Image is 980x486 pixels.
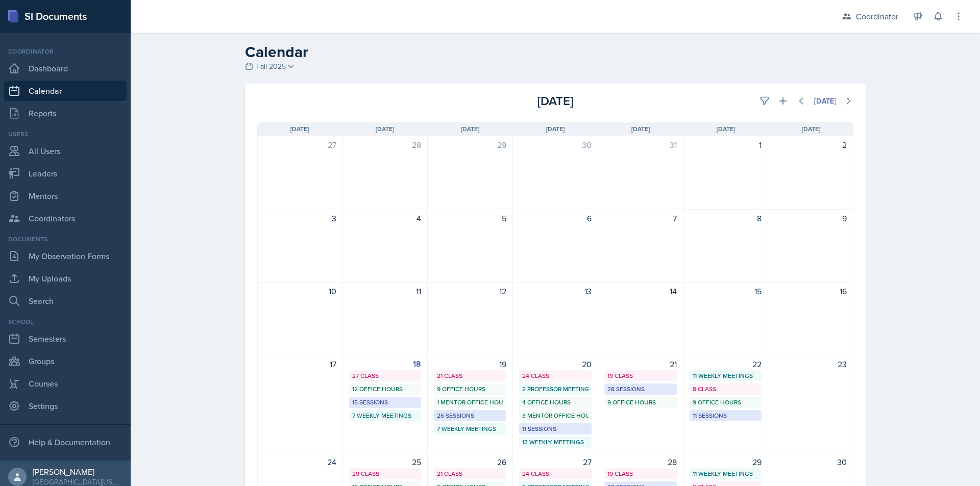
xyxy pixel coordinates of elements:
[4,58,127,79] a: Dashboard
[352,469,419,478] div: 29 Class
[519,358,592,370] div: 20
[456,92,654,110] div: [DATE]
[4,103,127,123] a: Reports
[519,212,592,224] div: 6
[4,130,127,139] div: Users
[690,456,762,468] div: 29
[437,469,503,478] div: 21 Class
[4,432,127,452] div: Help & Documentation
[4,186,127,206] a: Mentors
[604,139,677,151] div: 31
[4,396,127,416] a: Settings
[4,141,127,161] a: All Users
[693,371,759,380] div: 11 Weekly Meetings
[4,291,127,311] a: Search
[434,212,506,224] div: 5
[4,81,127,101] a: Calendar
[774,358,847,370] div: 23
[352,398,419,407] div: 15 Sessions
[519,139,592,151] div: 30
[693,469,759,478] div: 11 Weekly Meetings
[522,371,589,380] div: 24 Class
[802,124,820,134] span: [DATE]
[4,163,127,184] a: Leaders
[4,328,127,349] a: Semesters
[519,285,592,297] div: 13
[264,285,336,297] div: 10
[264,212,336,224] div: 3
[437,398,503,407] div: 1 Mentor Office Hour
[717,124,735,134] span: [DATE]
[774,139,847,151] div: 2
[690,139,762,151] div: 1
[352,371,419,380] div: 27 Class
[349,456,422,468] div: 25
[4,47,127,56] div: Coordinator
[4,317,127,326] div: School
[264,456,336,468] div: 24
[349,139,422,151] div: 28
[264,358,336,370] div: 17
[774,456,847,468] div: 30
[814,97,837,105] div: [DATE]
[522,424,589,433] div: 11 Sessions
[607,469,674,478] div: 19 Class
[434,139,506,151] div: 29
[604,285,677,297] div: 14
[693,411,759,420] div: 11 Sessions
[807,92,843,110] button: [DATE]
[264,139,336,151] div: 27
[352,385,419,394] div: 12 Office Hours
[522,469,589,478] div: 24 Class
[437,424,503,433] div: 7 Weekly Meetings
[856,10,898,22] div: Coordinator
[774,212,847,224] div: 9
[4,373,127,394] a: Courses
[607,371,674,380] div: 19 Class
[693,385,759,394] div: 8 Class
[693,398,759,407] div: 9 Office Hours
[434,285,506,297] div: 12
[4,268,127,289] a: My Uploads
[607,398,674,407] div: 9 Office Hours
[461,124,479,134] span: [DATE]
[349,212,422,224] div: 4
[631,124,650,134] span: [DATE]
[519,456,592,468] div: 27
[522,398,589,407] div: 4 Office Hours
[4,208,127,228] a: Coordinators
[4,246,127,266] a: My Observation Forms
[604,456,677,468] div: 28
[245,43,866,61] h2: Calendar
[33,467,122,477] div: [PERSON_NAME]
[349,285,422,297] div: 11
[522,385,589,394] div: 2 Professor Meetings
[434,358,506,370] div: 19
[437,411,503,420] div: 26 Sessions
[4,351,127,371] a: Groups
[690,285,762,297] div: 15
[546,124,565,134] span: [DATE]
[607,385,674,394] div: 28 Sessions
[437,371,503,380] div: 21 Class
[349,358,422,370] div: 18
[604,212,677,224] div: 7
[522,411,589,420] div: 3 Mentor Office Hours
[434,456,506,468] div: 26
[690,358,762,370] div: 22
[690,212,762,224] div: 8
[290,124,309,134] span: [DATE]
[256,61,286,72] span: Fall 2025
[522,438,589,447] div: 13 Weekly Meetings
[376,124,394,134] span: [DATE]
[604,358,677,370] div: 21
[352,411,419,420] div: 7 Weekly Meetings
[4,235,127,244] div: Documents
[437,385,503,394] div: 9 Office Hours
[774,285,847,297] div: 16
